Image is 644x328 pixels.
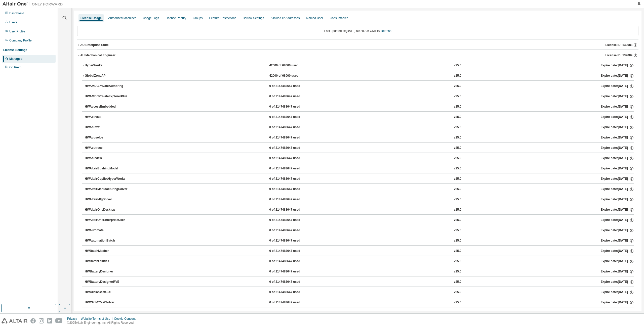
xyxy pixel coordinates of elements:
[85,173,634,184] button: HWAltairCopilotHyperWorks0 of 2147483647 usedv25.0Expire date:[DATE]
[80,16,102,20] div: License Usage
[600,135,634,140] div: Expire date: [DATE]
[454,280,461,284] div: v25.0
[269,311,314,315] div: 0 of 2147483647 used
[85,307,634,318] button: HWClick2ExtrudeCalibSolver0 of 2147483647 usedv25.0Expire date:[DATE]
[269,63,314,68] div: 42000 of 68000 used
[85,249,130,253] div: HWBatchMesher
[85,228,130,233] div: HWAutomate
[9,57,22,61] div: Managed
[85,269,130,274] div: HWBatteryDesigner
[600,239,634,243] div: Expire date: [DATE]
[600,269,634,274] div: Expire date: [DATE]
[600,115,634,119] div: Expire date: [DATE]
[600,125,634,130] div: Expire date: [DATE]
[600,84,634,88] div: Expire date: [DATE]
[85,235,634,246] button: HWAutomationBatch0 of 2147483647 usedv25.0Expire date:[DATE]
[85,146,130,150] div: HWAcutrace
[193,16,203,20] div: Groups
[600,177,634,181] div: Expire date: [DATE]
[271,16,300,20] div: Allowed IP Addresses
[77,26,638,36] div: Last updated at: [DATE] 09:28 AM GMT+9
[600,197,634,202] div: Expire date: [DATE]
[85,239,130,243] div: HWAutomationBatch
[80,53,115,57] div: AU Mechanical Engineer
[82,70,634,81] button: GlobalZoneAP42000 of 68000 usedv25.0Expire date:[DATE]
[454,135,461,140] div: v25.0
[55,318,63,323] img: youtube.svg
[85,204,634,215] button: HWAltairOneDesktop0 of 2147483647 usedv25.0Expire date:[DATE]
[85,153,634,164] button: HWAcuview0 of 2147483647 usedv25.0Expire date:[DATE]
[114,317,138,321] div: Cookie Consent
[80,43,109,47] div: AU Enterprise Suite
[454,156,461,161] div: v25.0
[85,259,130,264] div: HWBatchUtilities
[209,16,236,20] div: Feature Restrictions
[454,166,461,171] div: v25.0
[2,318,27,323] img: altair_logo.svg
[85,297,634,308] button: HWClick2CastSolver0 of 2147483647 usedv25.0Expire date:[DATE]
[67,321,139,325] p: © 2025 Altair Engineering, Inc. All Rights Reserved.
[85,218,130,222] div: HWAltairOneEnterpriseUser
[454,105,461,109] div: v25.0
[269,156,314,161] div: 0 of 2147483647 used
[269,84,314,88] div: 0 of 2147483647 used
[269,208,314,212] div: 0 of 2147483647 used
[306,16,323,20] div: Named User
[454,269,461,274] div: v25.0
[269,105,314,109] div: 0 of 2147483647 used
[381,29,391,33] a: Refresh
[600,290,634,295] div: Expire date: [DATE]
[454,94,461,99] div: v25.0
[3,48,27,52] div: License Settings
[85,101,634,112] button: HWAccessEmbedded0 of 2147483647 usedv25.0Expire date:[DATE]
[454,115,461,119] div: v25.0
[454,74,461,78] div: v25.0
[600,300,634,305] div: Expire date: [DATE]
[601,74,634,78] div: Expire date: [DATE]
[606,43,632,47] span: License ID: 139088
[454,290,461,295] div: v25.0
[85,208,130,212] div: HWAltairOneDesktop
[454,197,461,202] div: v25.0
[330,16,348,20] div: Consumables
[269,269,314,274] div: 0 of 2147483647 used
[269,300,314,305] div: 0 of 2147483647 used
[85,143,634,154] button: HWAcutrace0 of 2147483647 usedv25.0Expire date:[DATE]
[85,300,130,305] div: HWClick2CastSolver
[30,318,36,323] img: facebook.svg
[82,60,634,71] button: HyperWorks42000 of 68000 usedv25.0Expire date:[DATE]
[454,311,461,315] div: v25.0
[600,249,634,253] div: Expire date: [DATE]
[269,74,314,78] div: 42000 of 68000 used
[269,125,314,130] div: 0 of 2147483647 used
[85,215,634,226] button: HWAltairOneEnterpriseUser0 of 2147483647 usedv25.0Expire date:[DATE]
[85,81,634,92] button: HWAMDCPrivateAuthoring0 of 2147483647 usedv25.0Expire date:[DATE]
[606,53,632,57] span: License ID: 139089
[85,256,634,267] button: HWBatchUtilities0 of 2147483647 usedv25.0Expire date:[DATE]
[85,276,634,288] button: HWBatteryDesignerRVE0 of 2147483647 usedv25.0Expire date:[DATE]
[85,197,130,202] div: HWAltairMfgSolver
[67,317,81,321] div: Privacy
[454,208,461,212] div: v25.0
[77,39,638,51] button: AU Enterprise SuiteLicense ID: 139088
[85,287,634,298] button: HWClick2CastGUI0 of 2147483647 usedv25.0Expire date:[DATE]
[600,311,634,315] div: Expire date: [DATE]
[269,290,314,295] div: 0 of 2147483647 used
[600,218,634,222] div: Expire date: [DATE]
[454,239,461,243] div: v25.0
[454,300,461,305] div: v25.0
[85,135,130,140] div: HWAcusolve
[269,177,314,181] div: 0 of 2147483647 used
[269,249,314,253] div: 0 of 2147483647 used
[77,50,638,61] button: AU Mechanical EngineerLicense ID: 139089
[85,156,130,161] div: HWAcuview
[85,311,130,315] div: HWClick2ExtrudeCalibSolver
[85,184,634,195] button: HWAltairManufacturingSolver0 of 2147483647 usedv25.0Expire date:[DATE]
[600,259,634,264] div: Expire date: [DATE]
[454,146,461,150] div: v25.0
[85,266,634,277] button: HWBatteryDesigner0 of 2147483647 usedv25.0Expire date:[DATE]
[600,166,634,171] div: Expire date: [DATE]
[108,16,136,20] div: Authorized Machines
[454,228,461,233] div: v25.0
[600,228,634,233] div: Expire date: [DATE]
